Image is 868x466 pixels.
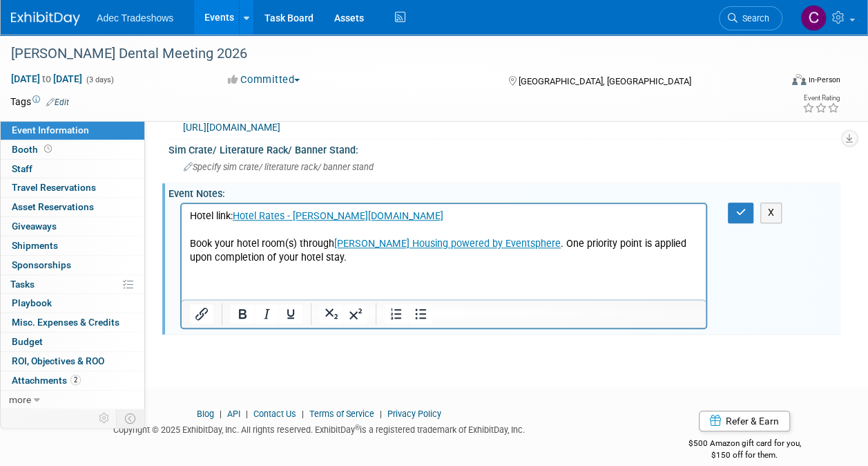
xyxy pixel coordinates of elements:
[46,97,69,107] a: Edit
[190,304,213,324] button: Insert/edit link
[1,256,144,274] a: Sponsorships
[298,409,307,419] span: |
[1,313,144,332] a: Misc. Expenses & Credits
[1,294,144,313] a: Playbook
[93,409,117,427] td: Personalize Event Tab Strip
[760,203,782,223] button: X
[9,394,31,405] span: more
[719,6,782,30] a: Search
[1,178,144,197] a: Travel Reservations
[808,75,840,85] div: In-Person
[6,41,769,66] div: [PERSON_NAME] Dental Meeting 2026
[355,424,360,431] sup: ®
[12,297,52,308] span: Playbook
[12,182,96,193] span: Travel Reservations
[802,95,840,102] div: Event Rating
[242,409,251,419] span: |
[12,375,81,386] span: Attachments
[197,409,214,419] a: Blog
[85,75,114,84] span: (3 days)
[227,409,240,419] a: API
[648,429,840,460] div: $500 Amazon gift card for you,
[223,73,305,87] button: Committed
[10,73,83,85] span: [DATE] [DATE]
[11,12,80,26] img: ExhibitDay
[1,236,144,255] a: Shipments
[1,371,144,390] a: Attachments2
[279,304,302,324] button: Underline
[12,163,32,174] span: Staff
[1,275,144,294] a: Tasks
[231,304,254,324] button: Bold
[182,204,706,299] iframe: Rich Text Area
[12,336,43,347] span: Budget
[255,304,278,324] button: Italic
[1,198,144,216] a: Asset Reservations
[12,240,58,251] span: Shipments
[12,317,119,328] span: Misc. Expenses & Credits
[12,259,71,270] span: Sponsorships
[1,121,144,140] a: Event Information
[12,221,57,232] span: Giveaways
[385,304,408,324] button: Numbered list
[737,13,769,24] span: Search
[41,144,55,154] span: Booth not reserved yet
[1,140,144,159] a: Booth
[183,122,280,133] a: [URL][DOMAIN_NAME]
[1,352,144,371] a: ROI, Objectives & ROO
[12,124,89,136] span: Event Information
[1,217,144,236] a: Giveaways
[376,409,385,419] span: |
[253,409,296,419] a: Contact Us
[70,375,81,385] span: 2
[1,333,144,351] a: Budget
[699,411,790,431] a: Refer & Earn
[320,304,343,324] button: Subscript
[409,304,432,324] button: Bullet list
[800,5,827,31] img: Carol Schmidlin
[1,391,144,409] a: more
[12,355,104,366] span: ROI, Objectives & ROO
[792,74,806,85] img: Format-Inperson.png
[648,449,840,461] div: $150 off for them.
[387,409,441,419] a: Privacy Policy
[12,201,94,212] span: Asset Reservations
[720,72,840,93] div: Event Format
[344,304,367,324] button: Superscript
[10,95,69,109] td: Tags
[10,420,628,436] div: Copyright © 2025 ExhibitDay, Inc. All rights reserved. ExhibitDay is a registered trademark of Ex...
[168,183,840,201] div: Event Notes:
[519,76,691,86] span: [GEOGRAPHIC_DATA], [GEOGRAPHIC_DATA]
[12,144,55,155] span: Booth
[10,279,35,290] span: Tasks
[184,162,374,172] span: Specify sim crate/ literature rack/ banner stand
[216,409,225,419] span: |
[168,140,840,157] div: Sim Crate/ Literature Rack/ Banner Stand:
[1,160,144,178] a: Staff
[40,73,53,84] span: to
[309,409,374,419] a: Terms of Service
[97,12,173,24] span: Adec Tradeshows
[117,409,145,427] td: Toggle Event Tabs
